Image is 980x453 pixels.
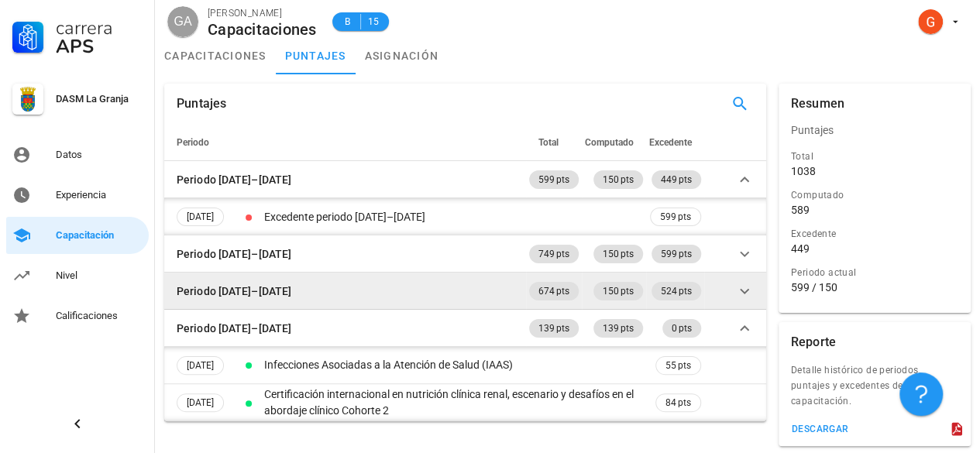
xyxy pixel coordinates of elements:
[526,124,582,161] th: Total
[791,280,958,294] div: 599 / 150
[661,245,692,263] span: 599 pts
[208,5,317,21] div: [PERSON_NAME]
[538,282,569,300] span: 674 pts
[603,319,634,338] span: 139 pts
[779,112,971,149] div: Puntajes
[665,358,691,373] span: 55 pts
[56,19,143,37] div: Carrera
[6,177,149,214] a: Experiencia
[276,37,356,74] a: puntajes
[791,265,958,280] div: Periodo actual
[261,347,652,384] td: Infecciones Asociadas a la Atención de Salud (IAAS)
[582,124,646,161] th: Computado
[208,21,317,38] div: Capacitaciones
[367,14,380,29] span: 15
[6,257,149,294] a: Nivel
[603,170,634,189] span: 150 pts
[6,297,149,335] a: Calificaciones
[779,362,971,418] div: Detalle histórico de periodos, puntajes y excedentes de capacitación.
[791,203,810,217] div: 589
[56,269,143,282] div: Nivel
[585,137,634,148] span: Computado
[785,418,855,440] button: descargar
[646,124,704,161] th: Excedente
[177,84,226,124] div: Puntajes
[164,124,526,161] th: Periodo
[167,6,198,37] div: avatar
[661,282,692,300] span: 524 pts
[918,9,943,34] div: avatar
[187,394,214,411] span: [DATE]
[665,395,691,410] span: 84 pts
[791,149,958,164] div: Total
[261,384,652,421] td: Certificación internacional en nutrición clínica renal, escenario y desafíos en el abordaje clíni...
[56,189,143,201] div: Experiencia
[791,242,810,256] div: 449
[538,245,569,263] span: 749 pts
[155,37,276,74] a: capacitaciones
[603,245,634,263] span: 150 pts
[261,198,647,235] td: Excedente periodo [DATE]–[DATE]
[174,6,191,37] span: GA
[649,137,692,148] span: Excedente
[6,217,149,254] a: Capacitación
[791,424,849,434] div: descargar
[661,170,692,189] span: 449 pts
[791,164,816,178] div: 1038
[603,282,634,300] span: 150 pts
[56,310,143,322] div: Calificaciones
[56,149,143,161] div: Datos
[177,245,291,263] div: Periodo [DATE]–[DATE]
[56,93,143,105] div: DASM La Granja
[538,170,569,189] span: 599 pts
[187,208,214,225] span: [DATE]
[177,320,291,337] div: Periodo [DATE]–[DATE]
[791,84,844,124] div: Resumen
[356,37,449,74] a: asignación
[177,283,291,300] div: Periodo [DATE]–[DATE]
[791,322,836,362] div: Reporte
[56,37,143,56] div: APS
[187,357,214,374] span: [DATE]
[660,208,691,225] span: 599 pts
[177,137,209,148] span: Periodo
[342,14,354,29] span: B
[6,136,149,173] a: Datos
[791,187,958,203] div: Computado
[177,171,291,188] div: Periodo [DATE]–[DATE]
[672,319,692,338] span: 0 pts
[56,229,143,242] div: Capacitación
[538,137,559,148] span: Total
[791,226,958,242] div: Excedente
[538,319,569,338] span: 139 pts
